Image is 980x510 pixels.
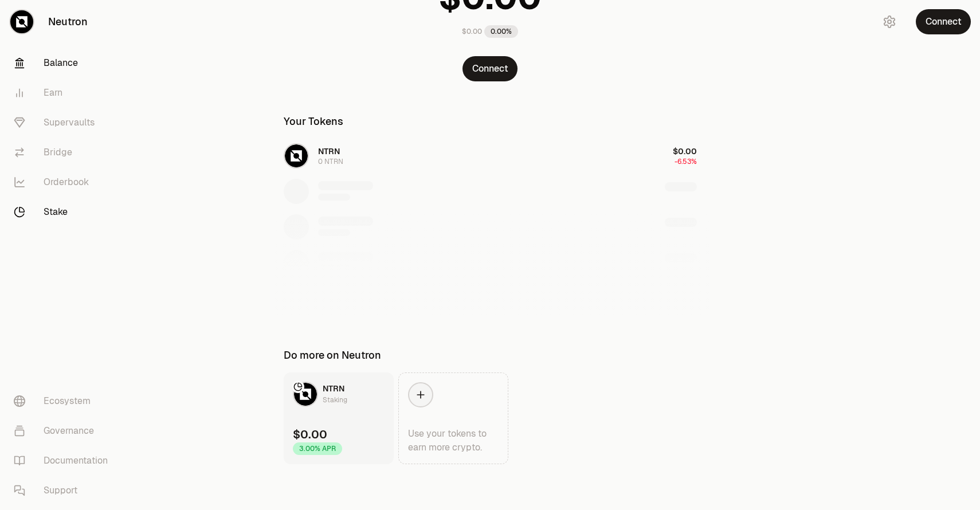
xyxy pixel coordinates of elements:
[5,138,124,167] a: Bridge
[293,442,342,455] div: 3.00% APR
[5,108,124,138] a: Supervaults
[284,372,394,464] a: NTRN LogoNTRNStaking$0.003.00% APR
[323,394,347,406] div: Staking
[5,167,124,197] a: Orderbook
[462,27,482,36] div: $0.00
[408,427,499,454] div: Use your tokens to earn more crypto.
[484,25,518,38] div: 0.00%
[284,113,343,130] div: Your Tokens
[323,383,344,394] span: NTRN
[916,9,971,34] button: Connect
[294,383,317,406] img: NTRN Logo
[398,372,508,464] a: Use your tokens to earn more crypto.
[5,416,124,446] a: Governance
[284,347,381,363] div: Do more on Neutron
[462,56,518,81] button: Connect
[5,386,124,416] a: Ecosystem
[5,197,124,227] a: Stake
[5,48,124,78] a: Balance
[5,476,124,505] a: Support
[5,78,124,108] a: Earn
[5,446,124,476] a: Documentation
[293,426,327,442] div: $0.00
